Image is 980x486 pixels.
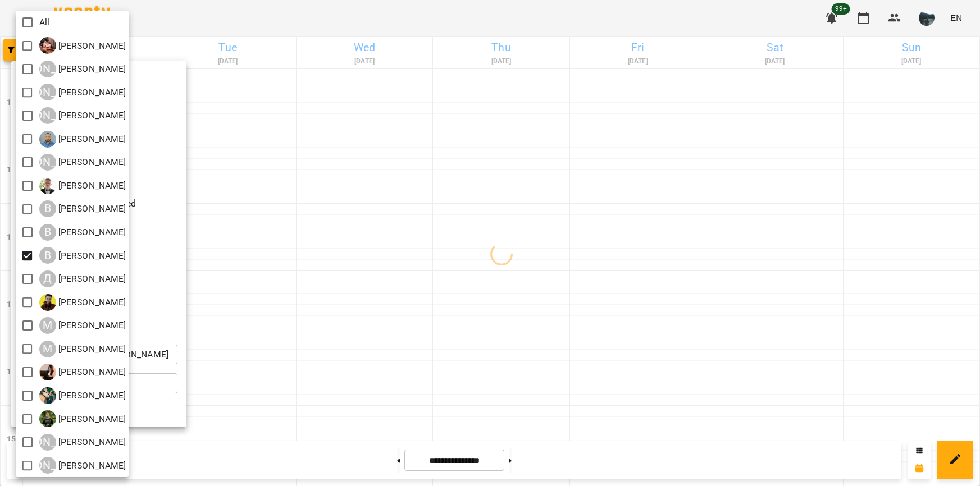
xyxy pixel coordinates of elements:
[39,364,126,380] div: Надія Шрай
[39,387,126,404] a: О [PERSON_NAME]
[39,224,56,241] div: В
[39,131,126,148] a: А [PERSON_NAME]
[39,341,126,357] a: М [PERSON_NAME]
[56,62,126,76] p: [PERSON_NAME]
[39,457,56,474] div: [PERSON_NAME]
[56,155,126,169] p: [PERSON_NAME]
[39,200,126,217] a: В [PERSON_NAME]
[39,247,126,264] a: В [PERSON_NAME]
[56,132,126,146] p: [PERSON_NAME]
[39,434,126,451] div: Юрій Шпак
[56,389,126,402] p: [PERSON_NAME]
[39,294,56,311] img: Д
[39,457,126,474] a: [PERSON_NAME] [PERSON_NAME]
[39,317,56,334] div: М
[56,296,126,309] p: [PERSON_NAME]
[39,200,126,217] div: Владислав Границький
[39,294,126,311] a: Д [PERSON_NAME]
[56,365,126,379] p: [PERSON_NAME]
[39,410,56,427] img: Р
[56,109,126,122] p: [PERSON_NAME]
[56,435,126,449] p: [PERSON_NAME]
[39,177,56,194] img: В
[39,131,126,148] div: Антон Костюк
[39,37,126,54] div: Ілля Петруша
[39,457,126,474] div: Ярослав Пташинський
[39,410,126,427] a: Р [PERSON_NAME]
[39,317,126,334] a: М [PERSON_NAME]
[39,61,56,77] div: [PERSON_NAME]
[39,37,56,54] img: І
[39,154,56,171] div: [PERSON_NAME]
[39,341,56,357] div: М
[39,387,126,404] div: Ольга Мизюк
[39,364,126,380] a: Н [PERSON_NAME]
[56,179,126,192] p: [PERSON_NAME]
[39,154,126,171] a: [PERSON_NAME] [PERSON_NAME]
[56,39,126,53] p: [PERSON_NAME]
[39,247,56,264] div: В
[39,387,56,404] img: О
[56,272,126,286] p: [PERSON_NAME]
[39,84,126,100] div: Аліна Москаленко
[39,154,126,171] div: Артем Кот
[56,319,126,332] p: [PERSON_NAME]
[39,410,126,427] div: Роман Ованенко
[39,270,126,287] a: Д [PERSON_NAME]
[39,37,126,54] a: І [PERSON_NAME]
[39,107,126,124] div: Анастасія Герус
[39,434,56,451] div: [PERSON_NAME]
[56,342,126,356] p: [PERSON_NAME]
[39,247,126,264] div: Віталій Кадуха
[39,200,56,217] div: В
[56,412,126,426] p: [PERSON_NAME]
[39,177,126,194] a: В [PERSON_NAME]
[39,107,56,124] div: [PERSON_NAME]
[39,224,126,241] div: Володимир Ярошинський
[39,131,56,148] img: А
[39,364,56,380] img: Н
[39,177,126,194] div: Вадим Моргун
[39,61,126,77] a: [PERSON_NAME] [PERSON_NAME]
[56,86,126,99] p: [PERSON_NAME]
[39,224,126,241] a: В [PERSON_NAME]
[39,16,49,29] p: All
[39,61,126,77] div: Альберт Волков
[56,202,126,216] p: [PERSON_NAME]
[39,84,126,100] a: [PERSON_NAME] [PERSON_NAME]
[39,107,126,124] a: [PERSON_NAME] [PERSON_NAME]
[56,249,126,263] p: [PERSON_NAME]
[39,434,126,451] a: [PERSON_NAME] [PERSON_NAME]
[56,226,126,239] p: [PERSON_NAME]
[39,84,56,100] div: [PERSON_NAME]
[56,459,126,473] p: [PERSON_NAME]
[39,270,56,287] div: Д
[39,341,126,357] div: Михайло Поліщук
